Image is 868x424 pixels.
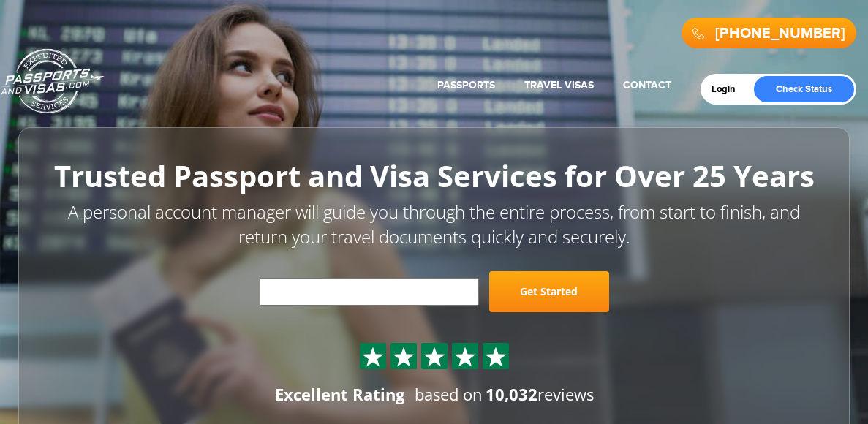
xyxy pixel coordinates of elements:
h1: Trusted Passport and Visa Services for Over 25 Years [51,160,817,192]
a: Travel Visas [524,79,594,91]
strong: 10,032 [486,384,537,406]
div: Excellent Rating [275,384,404,406]
a: Get Started [489,272,609,313]
a: Passports [437,79,495,91]
a: Contact [623,79,671,91]
img: Sprite St [362,346,384,368]
p: A personal account manager will guide you through the entire process, from start to finish, and r... [51,200,817,250]
span: based on [415,384,483,406]
a: Check Status [754,76,854,102]
a: [PHONE_NUMBER] [715,25,845,42]
a: Passports & [DOMAIN_NAME] [1,48,105,114]
img: Sprite St [393,346,415,368]
img: Sprite St [454,346,476,368]
a: Login [712,83,746,95]
img: Sprite St [485,346,507,368]
img: Sprite St [423,346,445,368]
span: reviews [486,384,594,406]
